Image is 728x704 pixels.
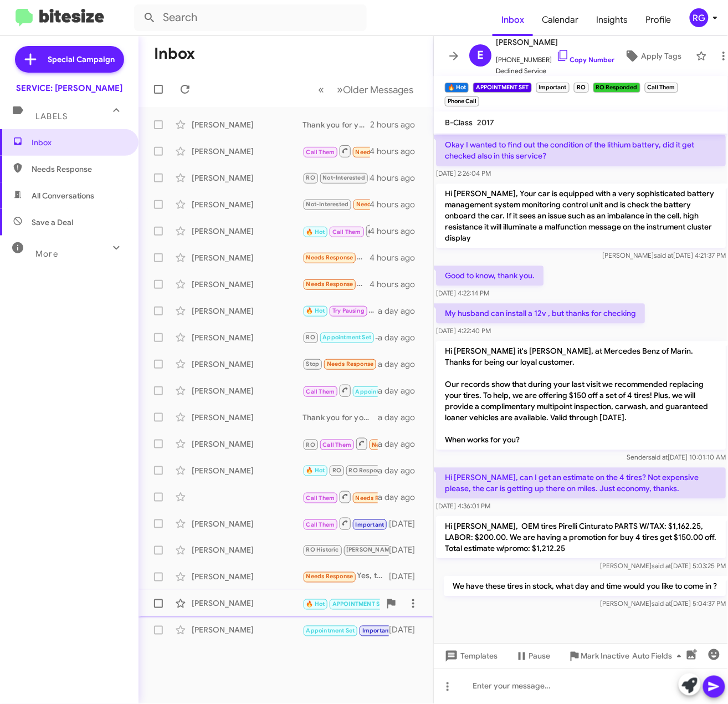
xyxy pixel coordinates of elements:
[35,249,58,259] span: More
[645,83,678,93] small: Call Them
[588,4,637,36] span: Insights
[372,441,419,448] span: Needs Response
[322,334,371,341] span: Appointment Set
[134,4,367,31] input: Search
[192,359,303,370] div: [PERSON_NAME]
[506,646,559,666] button: Pause
[330,78,420,101] button: Next
[303,570,389,583] div: Yes, thanks
[436,327,491,335] span: [DATE] 4:22:40 PM
[652,562,671,570] span: said at
[445,96,479,106] small: Phone Call
[306,228,325,236] span: 🔥 Hot
[356,521,384,528] span: Important
[192,172,303,183] div: [PERSON_NAME]
[192,226,303,237] div: [PERSON_NAME]
[436,304,645,324] p: My husband can install a 12v , but thanks for checking
[581,646,630,666] span: Mark Inactive
[436,341,726,450] p: Hi [PERSON_NAME] it's [PERSON_NAME], at Mercedes Benz of Marin. Thanks for being our loyal custom...
[445,83,469,93] small: 🔥 Hot
[303,278,370,290] div: Hi [PERSON_NAME], I'm good. Since [PERSON_NAME] is much closer to my house, I'm taking the car th...
[593,83,640,93] small: RO Responded
[192,465,303,476] div: [PERSON_NAME]
[371,119,424,130] div: 2 hours ago
[343,84,413,96] span: Older Messages
[602,252,726,260] span: [PERSON_NAME] [DATE] 4:21:37 PM
[332,228,361,236] span: Call Them
[624,646,695,666] button: Auto Fields
[192,332,303,343] div: [PERSON_NAME]
[322,441,351,448] span: Call Them
[436,289,489,298] span: [DATE] 4:22:14 PM
[378,305,424,317] div: a day ago
[306,547,339,554] span: RO Historic
[306,601,325,608] span: 🔥 Hot
[356,149,403,156] span: Needs Response
[346,547,396,554] span: [PERSON_NAME]
[303,304,378,317] div: Sounds great! Just text us when you're back, and we'll set up your appointment. Safe travels!
[614,46,690,66] button: Apply Tags
[306,521,335,528] span: Call Them
[654,252,673,260] span: said at
[378,465,424,476] div: a day ago
[303,331,378,344] div: Hello, for both rear tires you are looking at $1,228.63. This was due to both rear tires being be...
[389,545,424,556] div: [DATE]
[574,83,588,93] small: RO
[680,8,716,27] button: RG
[311,78,331,101] button: Previous
[641,46,681,66] span: Apply Tags
[648,453,668,462] span: said at
[306,307,325,314] span: 🔥 Hot
[32,164,126,175] span: Needs Response
[303,623,389,637] div: Thank you, [PERSON_NAME]! I'll be in touch next week to discuss tires, windshield, etc. Have a go...
[192,518,303,529] div: [PERSON_NAME]
[306,334,315,341] span: RO
[533,4,588,36] a: Calendar
[378,438,424,450] div: a day ago
[192,146,303,157] div: [PERSON_NAME]
[306,494,335,502] span: Call Them
[445,118,473,127] span: B-Class
[496,35,614,49] span: [PERSON_NAME]
[493,4,533,36] a: Inbox
[389,572,424,583] div: [DATE]
[378,492,424,503] div: a day ago
[496,49,614,65] span: [PHONE_NUMBER]
[477,47,484,64] span: E
[389,518,424,529] div: [DATE]
[378,412,424,423] div: a day ago
[370,146,424,157] div: 4 hours ago
[306,441,315,448] span: RO
[312,78,420,101] nav: Page navigation example
[16,83,122,94] div: SERVICE: [PERSON_NAME]
[303,412,378,423] div: Thank you for your feedback! If you need any further assistance with your vehicle or scheduling m...
[436,184,726,248] p: Hi [PERSON_NAME], Your car is equipped with a very sophisticated battery management system monito...
[303,384,378,397] div: Thank you .
[303,544,389,557] div: Okay
[370,199,424,210] div: 4 hours ago
[370,279,424,290] div: 4 hours ago
[496,65,614,76] span: Declined Service
[443,646,498,666] span: Templates
[192,545,303,556] div: [PERSON_NAME]
[444,577,726,596] p: We have these tires in stock, what day and time would you like to come in ?
[434,646,506,666] button: Templates
[192,119,303,130] div: [PERSON_NAME]
[303,596,380,610] div: We have these tires in stock, what day and time would you like to come in ?
[306,280,353,288] span: Needs Response
[637,4,680,36] a: Profile
[192,199,303,210] div: [PERSON_NAME]
[436,135,726,166] p: Okay I wanted to find out the condition of the lithium battery, did it get checked also in this s...
[378,359,424,370] div: a day ago
[356,494,403,502] span: Needs Response
[306,174,315,181] span: RO
[332,601,387,608] span: APPOINTMENT SET
[15,46,124,73] a: Special Campaign
[306,360,320,368] span: Stop
[32,190,94,201] span: All Conversations
[600,562,726,570] span: [PERSON_NAME] [DATE] 5:03:25 PM
[337,83,343,96] span: »
[192,385,303,396] div: [PERSON_NAME]
[303,119,371,130] div: Thank you for your response! Feel free to reach out when you're ready to schedule your service ap...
